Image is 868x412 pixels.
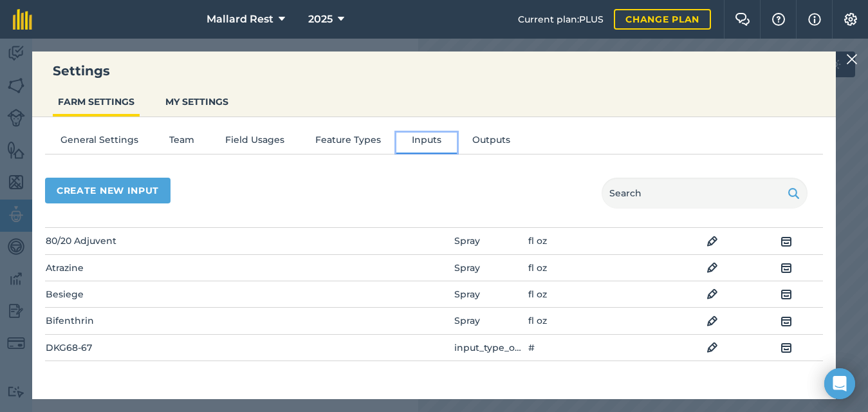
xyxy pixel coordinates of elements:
td: Spray [454,308,528,334]
td: Besiege [45,281,304,308]
img: A cog icon [843,13,858,26]
button: Team [154,133,210,152]
h3: Settings [32,62,836,80]
img: svg+xml;base64,PHN2ZyB4bWxucz0iaHR0cDovL3d3dy53My5vcmcvMjAwMC9zdmciIHdpZHRoPSIxOCIgaGVpZ2h0PSIyNC... [780,260,792,276]
img: svg+xml;base64,PHN2ZyB4bWxucz0iaHR0cDovL3d3dy53My5vcmcvMjAwMC9zdmciIHdpZHRoPSIxOCIgaGVpZ2h0PSIyNC... [780,286,792,302]
td: Spray [454,360,528,387]
td: Halex [45,360,304,387]
span: Current plan : PLUS [518,12,604,26]
button: MY SETTINGS [160,89,234,114]
button: Field Usages [210,133,300,152]
img: svg+xml;base64,PHN2ZyB4bWxucz0iaHR0cDovL3d3dy53My5vcmcvMjAwMC9zdmciIHdpZHRoPSIxOCIgaGVpZ2h0PSIyNC... [780,366,792,382]
td: 80/20 Adjuvent [45,228,304,254]
img: Two speech bubbles overlapping with the left bubble in the forefront [735,13,750,26]
img: svg+xml;base64,PHN2ZyB4bWxucz0iaHR0cDovL3d3dy53My5vcmcvMjAwMC9zdmciIHdpZHRoPSIxOCIgaGVpZ2h0PSIyNC... [780,234,792,249]
img: svg+xml;base64,PHN2ZyB4bWxucz0iaHR0cDovL3d3dy53My5vcmcvMjAwMC9zdmciIHdpZHRoPSIxOCIgaGVpZ2h0PSIyNC... [706,340,718,355]
img: svg+xml;base64,PHN2ZyB4bWxucz0iaHR0cDovL3d3dy53My5vcmcvMjAwMC9zdmciIHdpZHRoPSIxOCIgaGVpZ2h0PSIyNC... [780,340,792,355]
button: Outputs [457,133,526,152]
td: Atrazine [45,254,304,281]
td: input_type_other [454,334,528,360]
input: Search [602,178,808,209]
td: Spray [454,228,528,254]
img: svg+xml;base64,PHN2ZyB4bWxucz0iaHR0cDovL3d3dy53My5vcmcvMjAwMC9zdmciIHdpZHRoPSIxOCIgaGVpZ2h0PSIyNC... [706,286,718,302]
button: FARM SETTINGS [53,89,140,114]
td: fl oz [528,254,602,281]
td: fl oz [528,228,602,254]
td: # [528,334,602,360]
td: fl oz [528,281,602,308]
td: Spray [454,281,528,308]
td: fl oz [528,360,602,387]
span: Mallard Rest [207,12,273,27]
img: svg+xml;base64,PHN2ZyB4bWxucz0iaHR0cDovL3d3dy53My5vcmcvMjAwMC9zdmciIHdpZHRoPSIxOCIgaGVpZ2h0PSIyNC... [706,366,718,382]
img: svg+xml;base64,PHN2ZyB4bWxucz0iaHR0cDovL3d3dy53My5vcmcvMjAwMC9zdmciIHdpZHRoPSIxOSIgaGVpZ2h0PSIyNC... [788,185,800,201]
img: svg+xml;base64,PHN2ZyB4bWxucz0iaHR0cDovL3d3dy53My5vcmcvMjAwMC9zdmciIHdpZHRoPSIxOCIgaGVpZ2h0PSIyNC... [780,314,792,329]
img: svg+xml;base64,PHN2ZyB4bWxucz0iaHR0cDovL3d3dy53My5vcmcvMjAwMC9zdmciIHdpZHRoPSIxOCIgaGVpZ2h0PSIyNC... [706,260,718,276]
span: 2025 [308,12,333,27]
img: fieldmargin Logo [13,9,32,30]
img: svg+xml;base64,PHN2ZyB4bWxucz0iaHR0cDovL3d3dy53My5vcmcvMjAwMC9zdmciIHdpZHRoPSIxOCIgaGVpZ2h0PSIyNC... [706,314,718,329]
button: Create new input [45,178,171,203]
button: Feature Types [300,133,396,152]
td: Spray [454,254,528,281]
td: DKG68-67 [45,334,304,360]
img: svg+xml;base64,PHN2ZyB4bWxucz0iaHR0cDovL3d3dy53My5vcmcvMjAwMC9zdmciIHdpZHRoPSIyMiIgaGVpZ2h0PSIzMC... [846,51,858,67]
button: General Settings [45,133,154,152]
a: Change plan [614,9,711,30]
td: fl oz [528,308,602,334]
img: svg+xml;base64,PHN2ZyB4bWxucz0iaHR0cDovL3d3dy53My5vcmcvMjAwMC9zdmciIHdpZHRoPSIxNyIgaGVpZ2h0PSIxNy... [808,12,821,27]
td: Bifenthrin [45,308,304,334]
img: svg+xml;base64,PHN2ZyB4bWxucz0iaHR0cDovL3d3dy53My5vcmcvMjAwMC9zdmciIHdpZHRoPSIxOCIgaGVpZ2h0PSIyNC... [706,234,718,249]
img: A question mark icon [771,13,786,26]
div: Open Intercom Messenger [824,368,855,399]
button: Inputs [396,133,457,152]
